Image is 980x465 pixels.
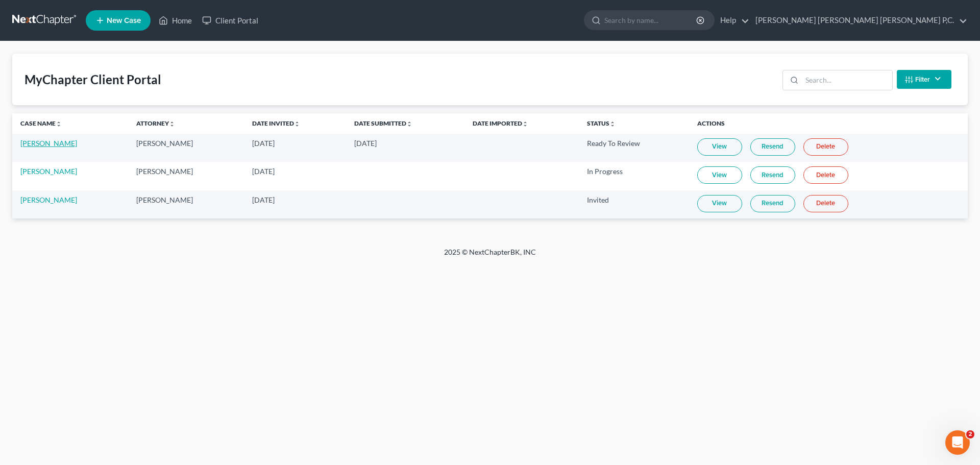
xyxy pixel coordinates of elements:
[128,190,244,218] td: [PERSON_NAME]
[252,119,300,127] a: Date Invitedunfold_more
[154,11,197,30] a: Home
[697,138,742,156] a: View
[750,166,795,184] a: Resend
[199,247,781,265] div: 2025 © NextChapterBK, INC
[522,121,528,127] i: unfold_more
[473,119,528,127] a: Date Importedunfold_more
[20,119,62,127] a: Case Nameunfold_more
[24,71,161,88] div: MyChapter Client Portal
[579,134,689,162] td: Ready To Review
[897,70,951,89] button: Filter
[945,430,970,455] iframe: Intercom live chat
[20,139,77,148] a: [PERSON_NAME]
[252,139,275,148] span: [DATE]
[587,119,616,127] a: Statusunfold_more
[803,166,848,184] a: Delete
[689,113,968,134] th: Actions
[966,430,974,438] span: 2
[136,119,175,127] a: Attorneyunfold_more
[697,166,742,184] a: View
[697,195,742,212] a: View
[750,11,967,30] a: [PERSON_NAME] [PERSON_NAME] [PERSON_NAME] P,C.
[20,195,77,204] a: [PERSON_NAME]
[128,162,244,190] td: [PERSON_NAME]
[579,162,689,190] td: In Progress
[20,167,77,176] a: [PERSON_NAME]
[579,190,689,218] td: Invited
[197,11,263,30] a: Client Portal
[803,138,848,156] a: Delete
[252,167,275,176] span: [DATE]
[802,70,892,90] input: Search...
[294,121,300,127] i: unfold_more
[169,121,175,127] i: unfold_more
[406,121,412,127] i: unfold_more
[128,134,244,162] td: [PERSON_NAME]
[354,119,412,127] a: Date Submittedunfold_more
[56,121,62,127] i: unfold_more
[604,11,698,30] input: Search by name...
[609,121,616,127] i: unfold_more
[715,11,749,30] a: Help
[750,138,795,156] a: Resend
[354,139,377,148] span: [DATE]
[750,195,795,212] a: Resend
[803,195,848,212] a: Delete
[252,195,275,204] span: [DATE]
[107,17,141,25] span: New Case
